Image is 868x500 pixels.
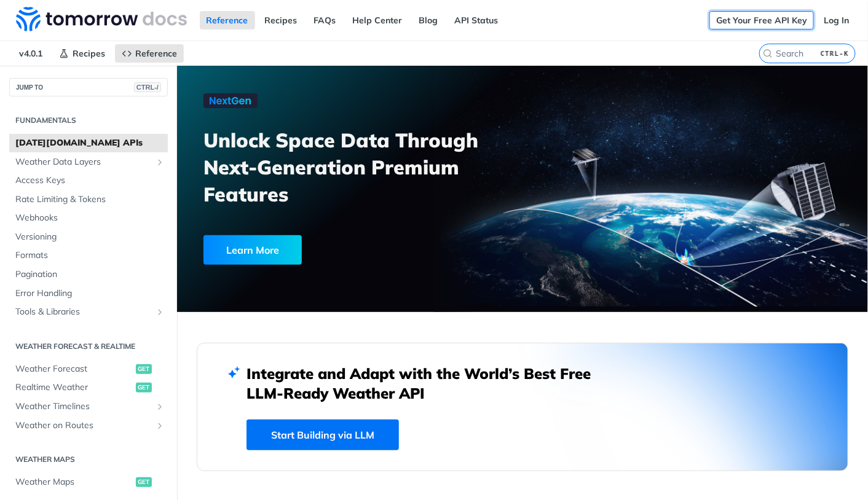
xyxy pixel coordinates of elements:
[15,268,165,281] span: Pagination
[15,231,165,243] span: Versioning
[247,364,609,403] h2: Integrate and Adapt with the World’s Best Free LLM-Ready Weather API
[9,265,168,284] a: Pagination
[15,287,165,300] span: Error Handling
[155,307,165,317] button: Show subpages for Tools & Libraries
[135,48,177,59] span: Reference
[155,421,165,431] button: Show subpages for Weather on Routes
[258,11,304,29] a: Recipes
[203,127,536,208] h3: Unlock Space Data Through Next-Generation Premium Features
[709,11,814,29] a: Get Your Free API Key
[155,157,165,167] button: Show subpages for Weather Data Layers
[15,363,133,375] span: Weather Forecast
[15,306,152,318] span: Tools & Libraries
[136,383,152,393] span: get
[16,7,187,31] img: Tomorrow.io Weather API Docs
[15,193,165,206] span: Rate Limiting & Tokens
[134,82,161,92] span: CTRL-/
[203,235,302,265] div: Learn More
[763,49,773,58] svg: Search
[15,212,165,224] span: Webhooks
[200,11,255,29] a: Reference
[9,153,168,171] a: Weather Data LayersShow subpages for Weather Data Layers
[9,397,168,416] a: Weather TimelinesShow subpages for Weather Timelines
[15,400,152,413] span: Weather Timelines
[155,402,165,412] button: Show subpages for Weather Timelines
[136,364,152,374] span: get
[9,209,168,227] a: Webhooks
[15,420,152,432] span: Weather on Routes
[52,44,112,63] a: Recipes
[9,171,168,190] a: Access Keys
[9,416,168,435] a: Weather on RoutesShow subpages for Weather on Routes
[412,11,445,29] a: Blog
[817,11,856,29] a: Log In
[9,190,168,209] a: Rate Limiting & Tokens
[203,93,258,108] img: NextGen
[9,341,168,352] h2: Weather Forecast & realtime
[9,454,168,465] h2: Weather Maps
[307,11,343,29] a: FAQs
[12,44,49,63] span: v4.0.1
[9,115,168,126] h2: Fundamentals
[15,137,165,149] span: [DATE][DOMAIN_NAME] APIs
[15,381,133,394] span: Realtime Weather
[203,235,469,265] a: Learn More
[9,246,168,265] a: Formats
[15,476,133,488] span: Weather Maps
[346,11,409,29] a: Help Center
[73,48,105,59] span: Recipes
[15,174,165,187] span: Access Keys
[15,249,165,262] span: Formats
[15,156,152,168] span: Weather Data Layers
[9,228,168,246] a: Versioning
[136,477,152,487] span: get
[818,47,852,60] kbd: CTRL-K
[9,303,168,321] a: Tools & LibrariesShow subpages for Tools & Libraries
[9,360,168,378] a: Weather Forecastget
[9,284,168,303] a: Error Handling
[9,134,168,152] a: [DATE][DOMAIN_NAME] APIs
[115,44,184,63] a: Reference
[247,420,399,450] a: Start Building via LLM
[448,11,505,29] a: API Status
[9,378,168,397] a: Realtime Weatherget
[9,78,168,96] button: JUMP TOCTRL-/
[9,473,168,491] a: Weather Mapsget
